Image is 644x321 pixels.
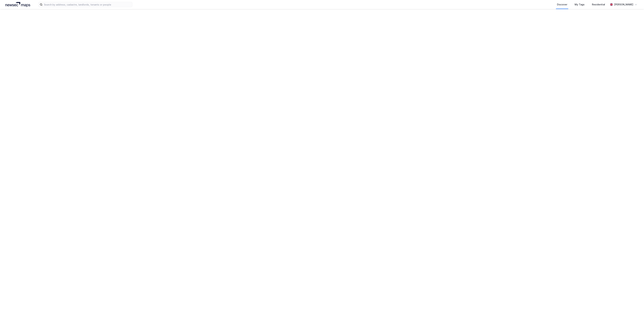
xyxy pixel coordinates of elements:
[614,3,633,7] div: [PERSON_NAME]
[575,3,585,7] div: My Tags
[5,2,30,7] img: logo.a4113a55bc3d86da70a041830d287a7e.svg
[592,3,605,7] div: Residential
[557,3,567,7] div: Discover
[627,305,644,321] iframe: Chat Widget
[42,2,132,7] input: Search by address, cadastre, landlords, tenants or people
